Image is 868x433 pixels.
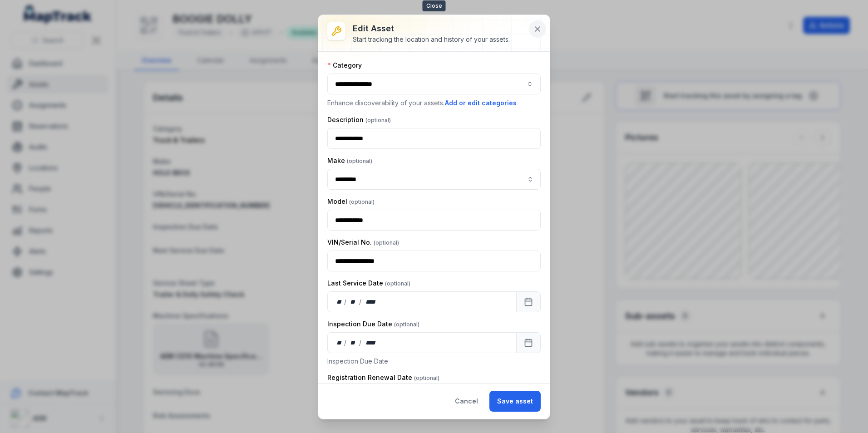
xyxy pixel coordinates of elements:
label: Model [327,197,375,206]
button: Cancel [447,391,486,412]
div: day, [335,338,344,347]
label: Make [327,156,372,165]
p: Inspection Due Date [327,357,541,366]
div: / [359,338,362,347]
div: / [344,338,347,347]
div: year, [362,338,379,347]
p: Enhance discoverability of your assets. [327,98,541,108]
div: year, [362,297,379,306]
label: VIN/Serial No. [327,238,399,247]
label: Registration Renewal Date [327,373,439,382]
button: Calendar [516,332,541,353]
div: / [344,297,347,306]
div: month, [347,297,360,306]
button: Calendar [516,291,541,312]
button: Save asset [489,391,541,412]
div: / [359,297,362,306]
label: Last Service Date [327,279,410,288]
label: Inspection Due Date [327,320,419,329]
label: Description [327,115,391,124]
div: month, [347,338,360,347]
div: Start tracking the location and history of your assets. [353,35,510,44]
div: day, [335,297,344,306]
h3: Edit asset [353,22,510,35]
label: Category [327,61,362,70]
input: asset-edit:cf[8261eee4-602e-4976-b39b-47b762924e3f]-label [327,169,541,190]
span: Close [423,0,446,11]
button: Add or edit categories [444,98,517,108]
